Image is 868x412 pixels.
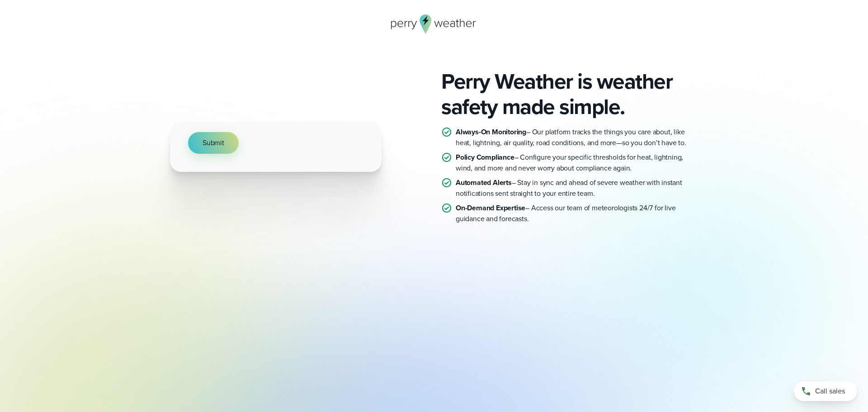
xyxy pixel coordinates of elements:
p: – Configure your specific thresholds for heat, lightning, wind, and more and never worry about co... [456,152,698,174]
span: Call sales [815,386,845,397]
strong: On-Demand Expertise [456,203,525,213]
h2: Perry Weather is weather safety made simple. [441,69,698,119]
span: Submit [203,137,224,148]
strong: Always-On Monitoring [456,127,526,137]
strong: Automated Alerts [456,177,512,188]
button: Submit [188,132,239,154]
strong: Policy Compliance [456,152,514,162]
p: – Access our team of meteorologists 24/7 for live guidance and forecasts. [456,203,698,224]
a: Call sales [794,381,857,401]
p: – Our platform tracks the things you care about, like heat, lightning, air quality, road conditio... [456,127,698,148]
p: – Stay in sync and ahead of severe weather with instant notifications sent straight to your entir... [456,177,698,199]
